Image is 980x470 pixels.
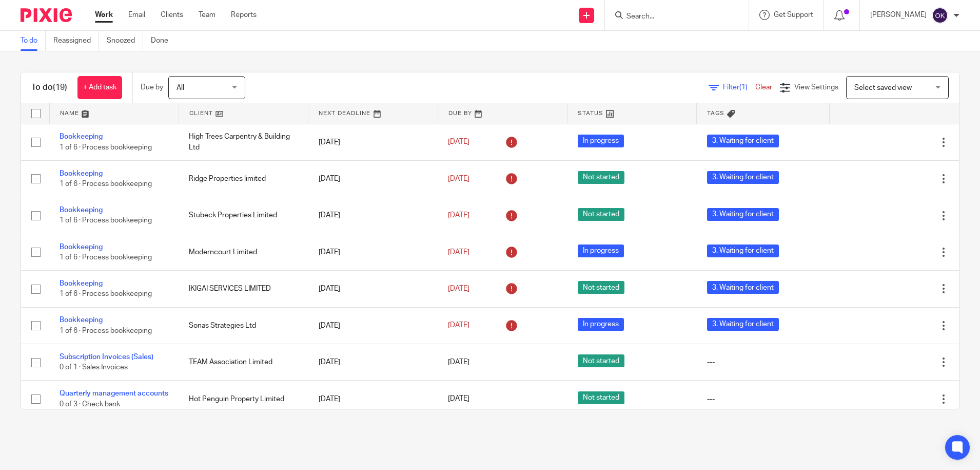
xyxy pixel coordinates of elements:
[60,144,152,151] span: 1 of 6 · Process bookkeeping
[308,307,438,344] td: [DATE]
[308,381,438,417] td: [DATE]
[128,10,145,20] a: Email
[60,364,128,371] span: 0 of 1 · Sales Invoices
[179,271,308,307] td: IKIGAI SERVICES LIMITED
[179,307,308,344] td: Sonas Strategies Ltd
[31,82,67,93] h1: To do
[60,133,103,140] a: Bookkeeping
[755,84,772,91] a: Clear
[60,243,103,251] a: Bookkeeping
[60,217,152,224] span: 1 of 6 · Process bookkeeping
[707,281,779,294] span: 3. Waiting for client
[448,285,469,292] span: [DATE]
[308,271,438,307] td: [DATE]
[60,170,103,177] a: Bookkeeping
[625,12,718,22] input: Search
[179,160,308,197] td: Ridge Properties limited
[578,171,624,184] span: Not started
[578,391,624,404] span: Not started
[179,124,308,160] td: High Trees Carpentry & Building Ltd
[707,318,779,331] span: 3. Waiting for client
[53,83,67,91] span: (19)
[141,82,163,92] p: Due by
[308,160,438,197] td: [DATE]
[161,10,183,20] a: Clients
[60,390,168,397] a: Quarterly management accounts
[707,357,819,367] div: ---
[448,212,469,219] span: [DATE]
[578,245,624,257] span: In progress
[53,31,99,51] a: Reassigned
[578,208,624,221] span: Not started
[308,124,438,160] td: [DATE]
[448,359,469,366] span: [DATE]
[199,10,215,20] a: Team
[739,84,748,91] span: (1)
[60,254,152,261] span: 1 of 6 · Process bookkeeping
[179,234,308,270] td: Moderncourt Limited
[179,381,308,417] td: Hot Penguin Property Limited
[707,208,779,221] span: 3. Waiting for client
[578,281,624,294] span: Not started
[723,84,755,91] span: Filter
[308,197,438,234] td: [DATE]
[60,180,152,187] span: 1 of 6 · Process bookkeeping
[448,322,469,329] span: [DATE]
[932,7,948,24] img: svg%3E
[448,396,469,403] span: [DATE]
[177,84,184,91] span: All
[578,318,624,331] span: In progress
[21,31,46,51] a: To do
[77,76,122,99] a: + Add task
[60,206,103,214] a: Bookkeeping
[231,10,257,20] a: Reports
[854,84,912,91] span: Select saved view
[60,280,103,287] a: Bookkeeping
[107,31,143,51] a: Snoozed
[707,110,724,116] span: Tags
[95,10,113,20] a: Work
[448,249,469,256] span: [DATE]
[308,234,438,270] td: [DATE]
[448,175,469,182] span: [DATE]
[60,401,120,408] span: 0 of 3 · Check bank
[179,344,308,381] td: TEAM Association Limited
[60,353,153,361] a: Subscription Invoices (Sales)
[448,139,469,146] span: [DATE]
[60,291,152,298] span: 1 of 6 · Process bookkeeping
[308,344,438,381] td: [DATE]
[794,84,838,91] span: View Settings
[870,10,927,20] p: [PERSON_NAME]
[60,316,103,324] a: Bookkeeping
[707,245,779,257] span: 3. Waiting for client
[151,31,176,51] a: Done
[578,135,624,147] span: In progress
[774,11,813,18] span: Get Support
[707,135,779,147] span: 3. Waiting for client
[21,8,72,22] img: Pixie
[707,394,819,404] div: ---
[60,327,152,334] span: 1 of 6 · Process bookkeeping
[578,354,624,367] span: Not started
[707,171,779,184] span: 3. Waiting for client
[179,197,308,234] td: Stubeck Properties Limited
